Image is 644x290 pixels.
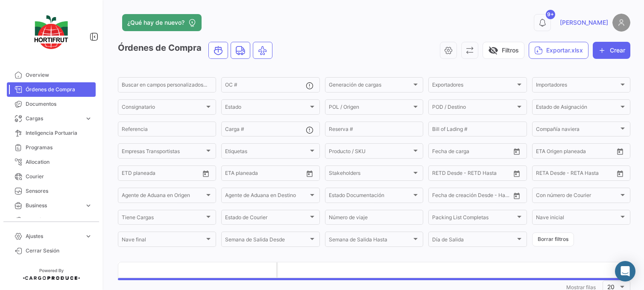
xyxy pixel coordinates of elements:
[615,261,635,281] div: Abrir Intercom Messenger
[536,171,537,177] input: Desde
[439,149,476,155] input: Hasta
[329,171,412,177] span: Stakeholders
[532,232,574,246] button: Borrar filtros
[510,167,523,180] button: Open calendar
[439,194,476,200] input: Hasta
[225,149,308,155] span: Etiquetas
[329,149,412,155] span: Producto / SKU
[232,171,269,177] input: Hasta
[593,42,630,59] button: Crear
[7,184,96,198] a: Sensores
[7,169,96,184] a: Courier
[432,171,433,177] input: Desde
[529,42,588,59] button: Exportar.xlsx
[122,238,205,244] span: Nave final
[30,10,73,54] img: logo-hortifrut.svg
[614,167,626,180] button: Open calendar
[432,83,515,89] span: Exportadores
[510,145,523,158] button: Open calendar
[560,18,608,27] span: [PERSON_NAME]
[85,216,92,224] span: expand_more
[612,14,630,32] img: placeholder-user.png
[536,83,619,89] span: Importadores
[7,82,96,97] a: Órdenes de Compra
[85,202,92,209] span: expand_more
[26,187,92,195] span: Sensores
[225,171,226,177] input: Desde
[329,83,412,89] span: Generación de cargas
[253,42,272,58] button: Air
[199,167,212,180] button: Open calendar
[7,140,96,155] a: Programas
[432,216,515,222] span: Packing List Completas
[7,126,96,140] a: Inteligencia Portuaria
[26,202,81,209] span: Business
[118,42,275,59] h3: Órdenes de Compra
[614,145,626,158] button: Open calendar
[26,115,81,122] span: Cargas
[26,71,92,79] span: Overview
[26,173,92,180] span: Courier
[536,194,619,200] span: Con número de Courier
[543,171,580,177] input: Hasta
[536,216,619,222] span: Nave inicial
[329,238,412,244] span: Semana de Salida Hasta
[510,189,523,202] button: Open calendar
[7,155,96,169] a: Allocation
[7,97,96,111] a: Documentos
[329,194,412,200] span: Estado Documentación
[122,194,205,200] span: Agente de Aduana en Origen
[122,216,205,222] span: Tiene Cargas
[329,105,412,111] span: POL / Origen
[483,42,524,59] button: visibility_offFiltros
[122,14,202,31] button: ¿Qué hay de nuevo?
[225,105,308,111] span: Estado
[26,216,81,224] span: Estadísticas
[303,167,316,180] button: Open calendar
[26,144,92,151] span: Programas
[432,238,515,244] span: Día de Salida
[7,68,96,82] a: Overview
[129,171,166,177] input: Hasta
[209,42,228,58] button: Ocean
[225,216,308,222] span: Estado de Courier
[432,194,433,200] input: Desde
[122,149,205,155] span: Empresas Transportistas
[225,194,308,200] span: Agente de Aduana en Destino
[543,149,580,155] input: Hasta
[225,238,308,244] span: Semana de Salida Desde
[439,171,476,177] input: Hasta
[26,129,92,137] span: Inteligencia Portuaria
[122,105,205,111] span: Consignatario
[231,42,250,58] button: Land
[432,105,515,111] span: POD / Destino
[26,100,92,108] span: Documentos
[26,86,92,93] span: Órdenes de Compra
[127,18,184,27] span: ¿Qué hay de nuevo?
[488,45,498,55] span: visibility_off
[85,115,92,122] span: expand_more
[85,232,92,240] span: expand_more
[536,105,619,111] span: Estado de Asignación
[26,158,92,166] span: Allocation
[536,128,619,133] span: Compañía naviera
[26,232,81,240] span: Ajustes
[26,247,92,255] span: Cerrar Sesión
[536,149,537,155] input: Desde
[432,149,433,155] input: Desde
[122,171,123,177] input: Desde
